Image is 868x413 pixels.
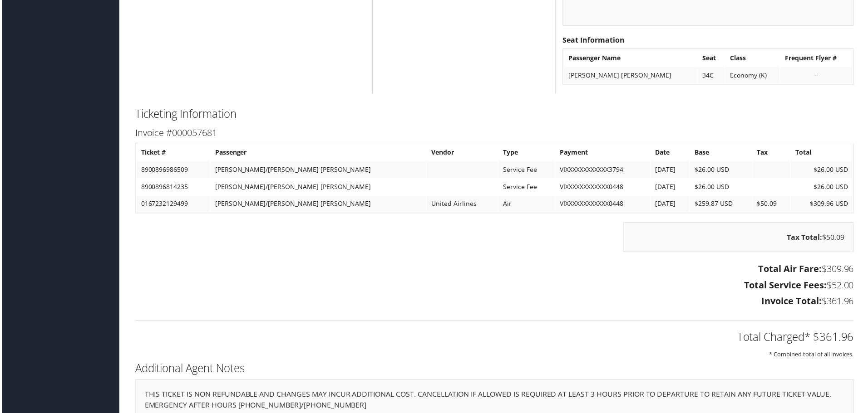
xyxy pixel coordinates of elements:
th: Base [691,145,753,161]
h2: Total Charged* $361.96 [134,330,856,346]
h3: $361.96 [134,296,856,309]
td: $50.09 [754,196,792,213]
td: $259.87 USD [691,196,753,213]
strong: Total Air Fare: [760,263,824,276]
small: * Combined total of all invoices. [771,351,856,360]
h3: $52.00 [134,280,856,292]
h3: $309.96 [134,263,856,276]
div: -- [787,71,850,79]
td: [PERSON_NAME]/[PERSON_NAME] [PERSON_NAME] [210,196,426,213]
td: Service Fee [499,162,555,178]
td: VIXXXXXXXXXXXX0448 [556,179,651,195]
td: 8900896986509 [135,162,209,178]
th: Payment [556,145,651,161]
td: Service Fee [499,179,555,195]
td: 0167232129499 [135,196,209,213]
strong: Invoice Total: [763,296,824,308]
th: Date [652,145,690,161]
td: Economy (K) [727,67,781,83]
th: Frequent Flyer # [782,50,854,66]
td: $26.00 USD [793,162,854,178]
td: [DATE] [652,196,690,213]
th: Tax [754,145,792,161]
strong: Total Service Fees: [745,280,829,292]
td: $26.00 USD [691,162,753,178]
th: Passenger Name [565,50,698,66]
th: Ticket # [135,145,209,161]
h2: Additional Agent Notes [134,362,856,377]
strong: Seat Information [563,35,626,45]
td: VIXXXXXXXXXXXX3794 [556,162,651,178]
strong: Tax Total: [789,233,824,243]
td: United Airlines [427,196,498,213]
td: 8900896814235 [135,179,209,195]
th: Class [727,50,781,66]
td: $26.00 USD [793,179,854,195]
td: VIXXXXXXXXXXXX0448 [556,196,651,213]
h2: Ticketing Information [134,107,856,122]
td: [DATE] [652,162,690,178]
td: [PERSON_NAME]/[PERSON_NAME] [PERSON_NAME] [210,162,426,178]
td: $309.96 USD [793,196,854,213]
th: Type [499,145,555,161]
td: [PERSON_NAME]/[PERSON_NAME] [PERSON_NAME] [210,179,426,195]
div: $50.09 [624,223,856,253]
td: 34C [699,67,726,83]
th: Passenger [210,145,426,161]
th: Total [793,145,854,161]
th: Vendor [427,145,498,161]
td: $26.00 USD [691,179,753,195]
th: Seat [699,50,726,66]
td: [DATE] [652,179,690,195]
td: Air [499,196,555,213]
h3: Invoice #000057681 [134,127,856,140]
td: [PERSON_NAME] [PERSON_NAME] [565,67,698,83]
